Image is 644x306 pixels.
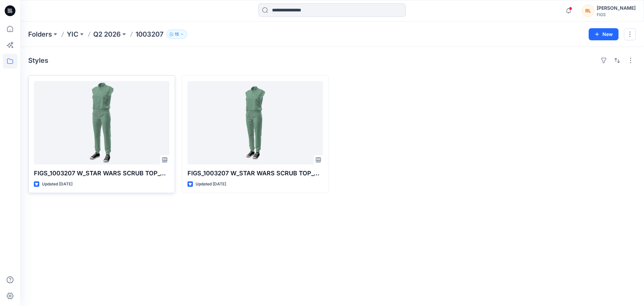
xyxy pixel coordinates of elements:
[187,169,323,178] p: FIGS_1003207 W_STAR WARS SCRUB TOP_080525
[28,30,52,39] a: Folders
[597,4,636,12] div: [PERSON_NAME]
[582,5,594,17] div: RL
[166,30,187,39] button: 15
[28,56,48,64] h4: Styles
[34,169,169,178] p: FIGS_1003207 W_STAR WARS SCRUB TOP_080525
[175,31,179,38] p: 15
[34,81,169,165] a: FIGS_1003207 W_STAR WARS SCRUB TOP_080525
[187,81,323,165] a: FIGS_1003207 W_STAR WARS SCRUB TOP_080525
[589,28,619,40] button: New
[67,30,78,39] a: YIC
[597,12,636,17] div: FIGS
[136,30,164,39] p: 1003207
[42,181,72,188] p: Updated [DATE]
[196,181,226,188] p: Updated [DATE]
[93,30,121,39] a: Q2 2026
